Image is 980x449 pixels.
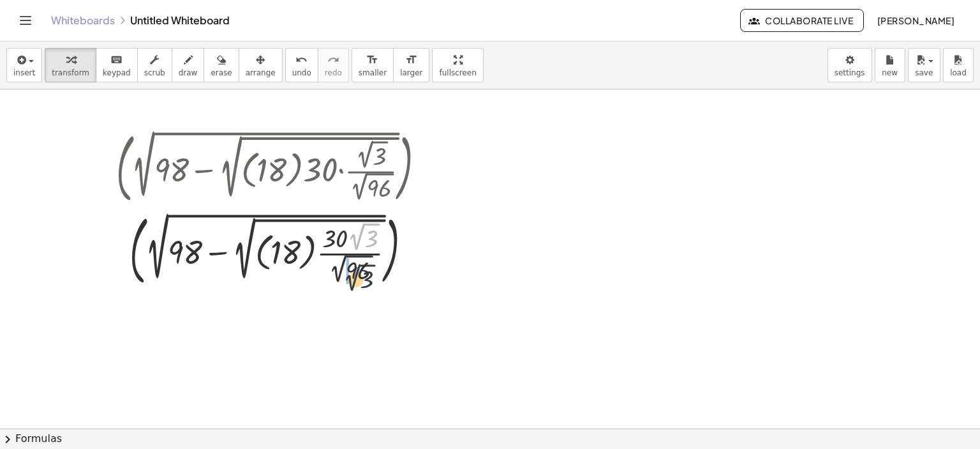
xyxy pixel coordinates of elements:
button: save [908,48,940,82]
button: settings [828,48,872,82]
button: Collaborate Live [740,9,864,32]
button: Toggle navigation [15,10,36,31]
button: [PERSON_NAME] [866,9,965,32]
span: redo [325,68,342,77]
span: smaller [359,68,387,77]
span: erase [211,68,232,77]
span: save [915,68,933,77]
span: fullscreen [439,68,476,77]
button: undoundo [285,48,318,82]
span: insert [13,68,35,77]
span: larger [400,68,422,77]
button: load [943,48,974,82]
button: scrub [137,48,172,82]
span: load [950,68,967,77]
button: format_sizesmaller [352,48,394,82]
span: keypad [103,68,131,77]
span: new [882,68,898,77]
a: Whiteboards [51,14,115,27]
span: arrange [246,68,276,77]
span: settings [835,68,865,77]
span: [PERSON_NAME] [877,15,954,26]
button: keyboardkeypad [96,48,138,82]
button: redoredo [318,48,349,82]
button: erase [204,48,239,82]
i: redo [327,52,339,68]
span: Collaborate Live [751,15,853,26]
i: keyboard [110,52,122,68]
span: draw [179,68,198,77]
button: arrange [239,48,283,82]
span: transform [52,68,89,77]
button: draw [172,48,205,82]
i: undo [295,52,308,68]
button: transform [45,48,96,82]
span: scrub [144,68,165,77]
i: format_size [405,52,417,68]
button: new [875,48,905,82]
button: insert [6,48,42,82]
i: format_size [366,52,378,68]
button: fullscreen [432,48,483,82]
span: undo [292,68,311,77]
button: format_sizelarger [393,48,429,82]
